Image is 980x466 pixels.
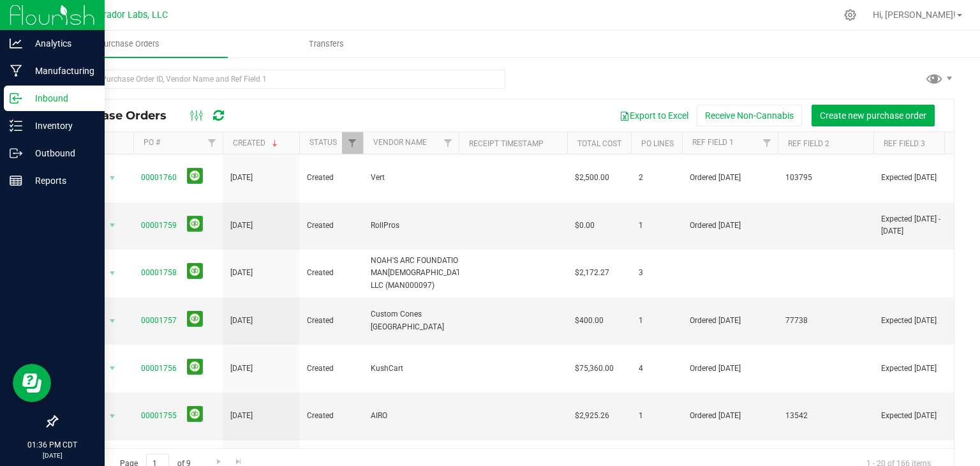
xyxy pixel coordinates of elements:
[577,139,621,148] a: Total Cost
[371,172,451,184] span: Vert
[785,172,866,184] span: 103795
[788,139,829,148] a: Ref Field 2
[10,37,22,50] inline-svg: Analytics
[438,132,459,154] a: Filter
[141,268,177,277] a: 00001758
[105,359,121,377] span: select
[881,172,961,184] span: Expected [DATE]
[141,173,177,182] a: 00001760
[639,315,674,327] span: 1
[307,220,355,232] span: Created
[6,439,99,451] p: 01:36 PM CDT
[842,9,858,21] div: Manage settings
[690,220,770,232] span: Ordered [DATE]
[757,132,778,154] a: Filter
[228,31,425,57] a: Transfers
[575,315,604,327] span: $400.00
[697,105,802,126] button: Receive Non-Cannabis
[639,410,674,422] span: 1
[307,410,355,422] span: Created
[371,363,451,375] span: KushCart
[141,221,177,230] a: 00001759
[469,139,544,148] a: Receipt Timestamp
[31,31,228,57] a: Purchase Orders
[639,267,674,279] span: 3
[230,267,253,279] span: [DATE]
[575,267,609,279] span: $2,172.27
[575,363,614,375] span: $75,360.00
[812,105,935,126] button: Create new purchase order
[884,139,925,148] a: Ref Field 3
[690,172,770,184] span: Ordered [DATE]
[10,64,22,77] inline-svg: Manufacturing
[881,213,961,237] span: Expected [DATE] - [DATE]
[144,138,160,147] a: PO #
[105,312,121,330] span: select
[10,119,22,132] inline-svg: Inventory
[639,172,674,184] span: 2
[233,139,280,147] a: Created
[692,138,734,147] a: Ref Field 1
[820,110,926,121] span: Create new purchase order
[22,91,99,106] p: Inbound
[6,451,99,460] p: [DATE]
[575,172,609,184] span: $2,500.00
[641,139,674,148] a: PO Lines
[639,363,674,375] span: 4
[105,407,121,425] span: select
[230,410,253,422] span: [DATE]
[639,220,674,232] span: 1
[10,174,22,187] inline-svg: Reports
[785,315,866,327] span: 77738
[371,410,451,422] span: AIRO
[690,410,770,422] span: Ordered [DATE]
[690,315,770,327] span: Ordered [DATE]
[22,173,99,188] p: Reports
[575,220,595,232] span: $0.00
[307,267,355,279] span: Created
[309,138,337,147] a: Status
[22,36,99,51] p: Analytics
[881,315,961,327] span: Expected [DATE]
[13,364,51,402] iframe: Resource center
[56,70,505,89] input: Search Purchase Order ID, Vendor Name and Ref Field 1
[611,105,697,126] button: Export to Excel
[141,316,177,325] a: 00001757
[141,411,177,420] a: 00001755
[230,363,253,375] span: [DATE]
[82,38,177,50] span: Purchase Orders
[230,220,253,232] span: [DATE]
[371,220,451,232] span: RollPros
[22,118,99,133] p: Inventory
[66,109,179,123] span: Purchase Orders
[307,172,355,184] span: Created
[342,132,363,154] a: Filter
[105,169,121,187] span: select
[22,63,99,79] p: Manufacturing
[141,364,177,373] a: 00001756
[873,10,956,20] span: Hi, [PERSON_NAME]!
[371,308,451,333] span: Custom Cones [GEOGRAPHIC_DATA]
[93,10,168,20] span: Curador Labs, LLC
[22,146,99,161] p: Outbound
[307,363,355,375] span: Created
[307,315,355,327] span: Created
[373,138,427,147] a: Vendor Name
[371,255,469,292] span: NOAH'S ARC FOUNDATION MAN[DEMOGRAPHIC_DATA], LLC (MAN000097)
[881,363,961,375] span: Expected [DATE]
[575,410,609,422] span: $2,925.26
[202,132,223,154] a: Filter
[10,92,22,105] inline-svg: Inbound
[690,363,770,375] span: Ordered [DATE]
[230,172,253,184] span: [DATE]
[105,216,121,234] span: select
[105,264,121,282] span: select
[10,147,22,160] inline-svg: Outbound
[881,410,961,422] span: Expected [DATE]
[230,315,253,327] span: [DATE]
[292,38,361,50] span: Transfers
[785,410,866,422] span: 13542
